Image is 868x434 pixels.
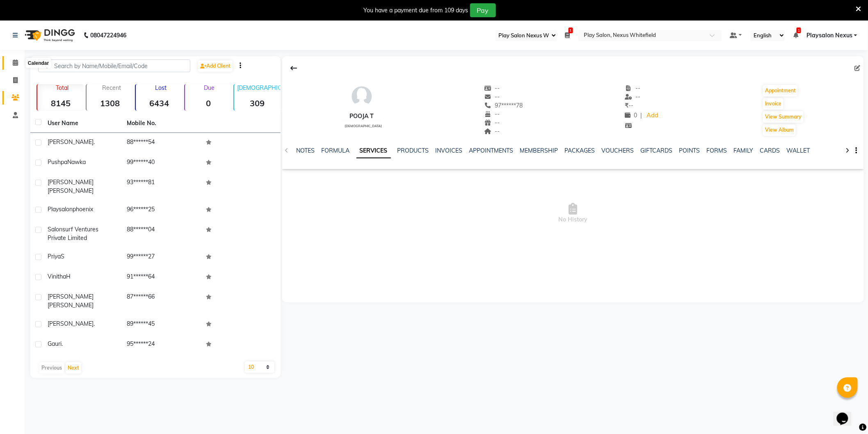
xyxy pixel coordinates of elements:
[48,158,67,166] span: Pushpa
[48,206,73,213] span: Playsalon
[436,147,463,154] a: INVOICES
[139,84,183,91] p: Lost
[484,128,500,135] span: --
[763,124,796,136] button: View Album
[198,60,233,72] a: Add Client
[48,253,61,260] span: Priya
[484,110,500,118] span: --
[625,102,629,109] span: ₹
[322,147,350,154] a: FORMULA
[187,84,232,91] p: Due
[641,147,673,154] a: GIFTCARDS
[48,302,94,309] span: [PERSON_NAME]
[760,147,780,154] a: CARDS
[62,340,63,347] span: .
[94,320,95,327] span: .
[282,172,864,254] span: No History
[286,60,303,76] div: Back to Client
[470,3,496,17] button: Pay
[90,84,133,91] p: Recent
[565,147,595,154] a: PACKAGES
[806,31,852,40] span: Playsalon Nexus
[61,253,64,260] span: S
[797,27,801,33] span: 1
[625,93,641,101] span: --
[297,147,315,154] a: NOTES
[602,147,634,154] a: VOUCHERS
[565,32,570,39] a: 1
[763,85,798,96] button: Appointment
[67,158,86,166] span: Nawka
[625,102,634,109] span: --
[763,98,783,110] button: Invoice
[793,32,798,39] a: 1
[43,114,122,133] th: User Name
[21,24,77,47] img: logo
[484,85,500,92] span: --
[66,362,81,374] button: Next
[37,98,84,108] strong: 8145
[787,147,810,154] a: WALLET
[641,111,642,120] span: |
[349,84,374,109] img: avatar
[48,138,94,146] span: [PERSON_NAME]
[90,24,126,47] b: 08047224946
[48,187,94,194] span: [PERSON_NAME]
[345,124,382,128] span: [DEMOGRAPHIC_DATA]
[356,144,391,158] a: SERVICES
[707,147,727,154] a: FORMS
[185,98,232,108] strong: 0
[625,85,641,92] span: --
[234,98,281,108] strong: 309
[73,206,93,213] span: phoenix
[679,147,700,154] a: POINTS
[341,112,382,121] div: Pooja T
[26,58,51,68] div: Calendar
[484,119,500,126] span: --
[48,273,66,280] span: Vinitha
[734,147,754,154] a: FAMILY
[238,84,281,91] p: [DEMOGRAPHIC_DATA]
[94,138,95,146] span: .
[646,110,660,121] a: Add
[48,340,62,347] span: Gauri
[520,147,558,154] a: MEMBERSHIP
[834,401,860,426] iframe: chat widget
[136,98,183,108] strong: 6434
[48,293,94,300] span: [PERSON_NAME]
[763,111,804,123] button: View Summary
[48,226,98,242] span: Salonsurf Ventures Private Limited
[122,114,201,133] th: Mobile No.
[364,6,468,15] div: You have a payment due from 109 days
[48,320,94,327] span: [PERSON_NAME]
[66,273,71,280] span: H
[38,59,190,72] input: Search by Name/Mobile/Email/Code
[48,178,94,186] span: [PERSON_NAME]
[625,112,637,119] span: 0
[87,98,133,108] strong: 1308
[469,147,514,154] a: APPOINTMENTS
[484,93,500,101] span: --
[569,27,573,33] span: 1
[41,84,84,91] p: Total
[397,147,429,154] a: PRODUCTS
